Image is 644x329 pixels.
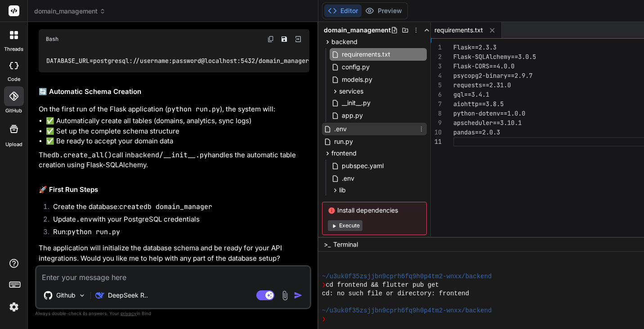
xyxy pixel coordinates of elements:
span: domain_management [34,7,106,16]
span: ~/u3uk0f35zsjjbn9cprh6fq9h0p4tm2-wnxx/backend [322,272,492,281]
button: Preview [362,4,406,17]
code: createdb domain_manager [119,202,212,211]
button: Editor [324,4,362,17]
code: .env [76,215,92,224]
button: Execute [328,220,362,231]
span: requirements.txt [341,49,391,60]
span: Flask-SQLAlchemy==3.0.5 [453,53,536,61]
label: threads [4,45,23,53]
li: Update with your PostgreSQL credentials [46,214,309,227]
span: lib [339,186,346,195]
img: Open in Browser [294,35,302,43]
div: 7 [431,99,442,109]
label: GitHub [5,107,22,115]
div: 2 [431,52,442,62]
span: python-dotenv==1.0.0 [453,109,525,117]
span: domain_management [324,26,391,35]
p: Github [56,291,76,300]
li: ✅ Set up the complete schema structure [46,126,309,137]
span: cd: no such file or directory: frontend [322,289,469,298]
p: The call in handles the automatic table creation using Flask-SQLAlchemy. [39,150,309,170]
span: run.py [333,136,354,147]
div: 6 [431,90,442,99]
span: ❯ [322,281,326,289]
h2: 🚀 First Run Steps [39,185,309,195]
span: Flask-CORS==4.0.0 [453,62,514,70]
span: ~/u3uk0f35zsjjbn9cprh6fq9h0p4tm2-wnxx/backend [322,307,492,315]
span: Terminal [333,240,358,249]
li: ✅ Automatically create all tables (domains, analytics, sync logs) [46,116,309,126]
img: settings [6,299,22,315]
h2: 🔄 Automatic Schema Creation [39,87,309,97]
span: config.py [341,62,371,72]
span: Flask==2.3.3 [453,43,496,51]
span: requirements.txt [434,26,483,35]
span: backend [331,37,358,46]
span: app.py [341,110,364,121]
span: ❯ [322,315,326,324]
img: copy [267,36,274,43]
code: backend/__init__.py [131,151,208,160]
code: DATABASE_URL=postgresql://username:password@localhost:5432/domain_manager [46,56,310,66]
span: __init__.py [341,98,371,108]
span: Install dependencies [328,206,421,215]
li: Run: [46,227,309,240]
span: frontend [331,149,357,158]
code: python run.py [167,105,220,114]
span: >_ [324,240,331,249]
div: 4 [431,71,442,80]
img: icon [294,291,303,300]
span: requests==2.31.0 [453,81,511,89]
span: pandas==2.0.3 [453,128,500,136]
p: Always double-check its answers. Your in Bind [35,309,311,318]
div: 8 [431,109,442,118]
div: 10 [431,128,442,137]
div: 1 [431,43,442,52]
li: Create the database: [46,202,309,214]
p: The application will initialize the database schema and be ready for your API integrations. Would... [39,243,309,263]
div: 3 [431,62,442,71]
span: apscheduler==3.10.1 [453,119,522,127]
p: DeepSeek R.. [108,291,148,300]
img: DeepSeek R1 (671B-Full) [95,291,104,300]
div: 11 [431,137,442,147]
div: 5 [431,80,442,90]
img: attachment [280,290,290,301]
span: models.py [341,74,373,85]
label: Upload [5,141,22,148]
li: ✅ Be ready to accept your domain data [46,136,309,147]
span: cd frontend && flutter pub get [326,281,439,289]
label: code [8,76,20,83]
span: psycopg2-binary==2.9.7 [453,71,532,80]
span: services [339,87,363,96]
span: .env [333,124,348,134]
span: privacy [121,311,137,316]
div: 9 [431,118,442,128]
span: gql==3.4.1 [453,90,489,98]
button: Save file [278,33,291,45]
p: On the first run of the Flask application ( ), the system will: [39,104,309,115]
span: aiohttp==3.8.5 [453,100,504,108]
code: db.create_all() [51,151,112,160]
span: Bash [46,36,58,43]
code: python run.py [67,227,120,236]
span: pubspec.yaml [341,160,385,171]
span: .env [341,173,355,184]
img: Pick Models [78,292,86,299]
